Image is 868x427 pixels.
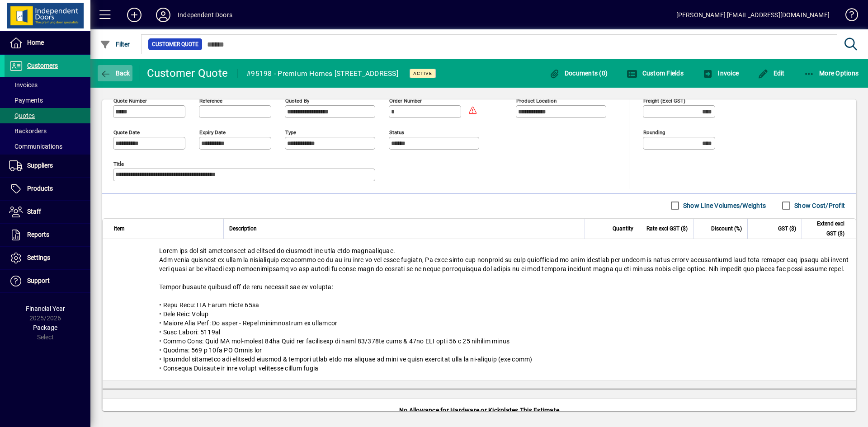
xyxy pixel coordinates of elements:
a: Invoices [5,77,90,93]
span: Quotes [9,112,35,119]
span: Invoices [9,81,38,89]
button: Profile [149,7,178,23]
span: Item [114,224,125,234]
span: Home [27,39,44,46]
mat-label: Reference [199,97,222,103]
mat-label: Title [113,160,124,167]
span: Active [413,70,432,76]
div: Lorem ips dol sit ametconsect ad elitsed do eiusmodt inc utla etdo magnaaliquae. Adm venia quisno... [103,239,856,380]
span: Extend excl GST ($) [807,219,844,239]
span: Customer Quote [152,40,198,49]
a: Reports [5,224,90,246]
span: Back [100,70,130,77]
a: Quotes [5,108,90,123]
mat-label: Order number [389,97,422,103]
span: Products [27,185,53,192]
mat-label: Freight (excl GST) [643,97,685,103]
a: Payments [5,93,90,108]
a: Products [5,178,90,200]
button: Filter [98,36,132,52]
span: Quantity [613,224,633,234]
a: Suppliers [5,155,90,177]
mat-label: Quoted by [285,97,309,103]
button: Edit [755,65,787,81]
button: Documents (0) [547,65,610,81]
span: Reports [27,231,49,238]
span: Suppliers [27,162,53,169]
span: Support [27,277,50,284]
button: Back [98,65,132,81]
span: Settings [27,254,50,261]
mat-label: Status [389,129,404,135]
span: Customers [27,62,58,69]
app-page-header-button: Back [90,65,140,81]
span: Communications [9,143,62,150]
span: Payments [9,97,43,104]
a: Communications [5,139,90,154]
div: Independent Doors [178,8,232,22]
span: Financial Year [26,305,65,312]
a: Staff [5,201,90,223]
a: Home [5,32,90,54]
div: [PERSON_NAME] [EMAIL_ADDRESS][DOMAIN_NAME] [676,8,830,22]
a: Knowledge Base [839,2,857,31]
span: Rate excl GST ($) [646,224,688,234]
button: Invoice [700,65,741,81]
mat-label: Expiry date [199,129,226,135]
button: More Options [802,65,861,81]
a: Support [5,270,90,292]
label: Show Line Volumes/Weights [681,201,766,210]
span: Documents (0) [549,70,608,77]
a: Backorders [5,123,90,139]
mat-label: Quote date [113,129,140,135]
mat-label: Quote number [113,97,147,103]
mat-label: Type [285,129,296,135]
div: Customer Quote [147,66,228,80]
span: Custom Fields [627,70,684,77]
span: Filter [100,41,130,48]
span: Edit [758,70,785,77]
span: Staff [27,208,41,215]
mat-label: Product location [516,97,557,103]
mat-label: Rounding [643,129,665,135]
button: Custom Fields [624,65,686,81]
button: Add [120,7,149,23]
span: Invoice [703,70,739,77]
div: #95198 - Premium Homes [STREET_ADDRESS] [246,66,398,81]
span: Backorders [9,127,47,135]
span: Discount (%) [711,224,742,234]
span: Package [33,324,57,331]
label: Show Cost/Profit [793,201,845,210]
span: Description [229,224,257,234]
span: More Options [804,70,859,77]
span: GST ($) [778,224,796,234]
a: Settings [5,247,90,269]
